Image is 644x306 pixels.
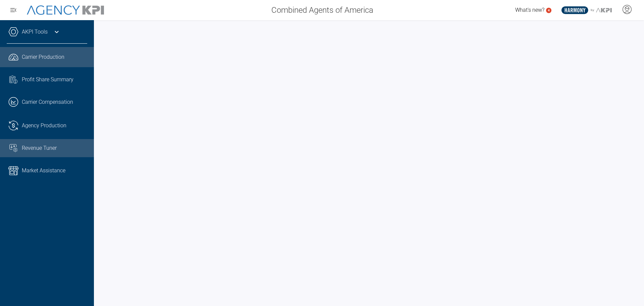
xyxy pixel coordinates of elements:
[22,122,66,130] span: Agency Production
[22,28,48,36] a: AKPI Tools
[27,5,104,15] img: AgencyKPI
[22,98,73,106] span: Carrier Compensation
[515,7,544,13] span: What's new?
[22,76,73,84] span: Profit Share Summary
[22,144,57,152] span: Revenue Tuner
[22,167,65,175] span: Market Assistance
[548,8,550,12] text: 4
[22,53,64,61] span: Carrier Production
[271,4,373,16] span: Combined Agents of America
[546,8,551,13] a: 4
